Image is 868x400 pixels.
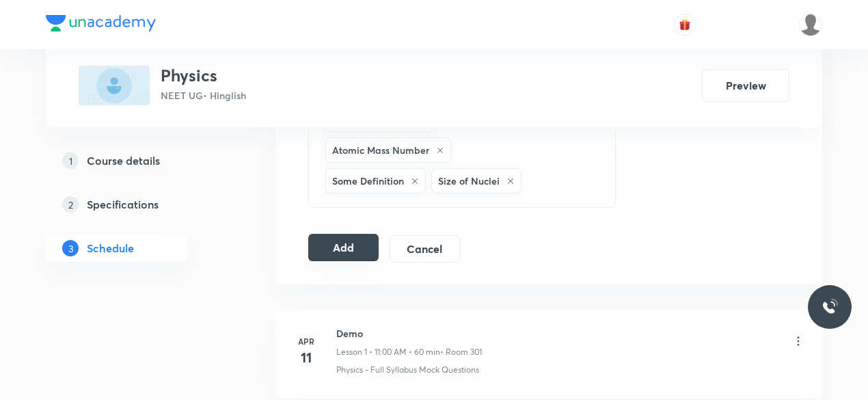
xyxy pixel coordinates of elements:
[87,152,160,169] h5: Course details
[674,14,696,36] button: avatar
[702,69,789,102] button: Preview
[679,18,691,31] img: avatar
[440,346,482,358] p: • Room 301
[332,174,404,188] h6: Some Definition
[62,240,79,256] p: 3
[799,13,822,36] img: Aamir Yousuf
[161,88,246,103] p: NEET UG • Hinglish
[46,15,156,35] a: Company Logo
[46,191,232,218] a: 2Specifications
[87,240,134,256] h5: Schedule
[87,196,159,213] h5: Specifications
[336,346,440,358] p: Lesson 1 • 11:00 AM • 60 min
[390,235,460,263] button: Cancel
[336,364,479,376] p: Physics - Full Syllabus Mock Questions
[293,347,320,368] h4: 11
[336,326,482,341] h6: Demo
[438,174,500,188] h6: Size of Nuclei
[161,66,246,85] h3: Physics
[46,147,232,174] a: 1Course details
[293,335,320,347] h6: Apr
[308,234,379,261] button: Add
[822,299,838,315] img: ttu
[62,196,79,213] p: 2
[62,152,79,169] p: 1
[46,15,156,31] img: Company Logo
[79,66,150,105] img: 3B4E75B7-F3D9-4587-BF23-B883F1EAA1AB_plus.png
[332,143,429,157] h6: Atomic Mass Number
